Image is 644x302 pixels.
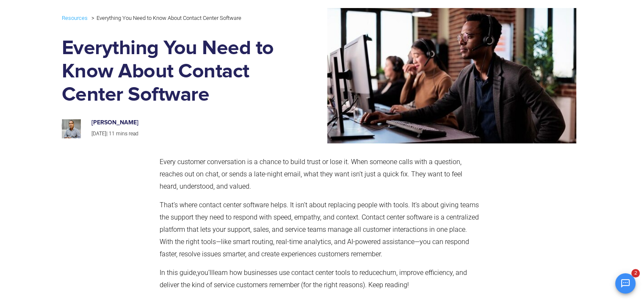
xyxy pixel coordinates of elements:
[91,129,270,139] p: |
[160,158,462,190] span: Every customer conversation is a chance to build trust or lose it. When someone calls with a ques...
[631,269,640,277] span: 2
[160,269,197,277] span: In this guide,
[62,119,81,138] img: prashanth-kancherla_avatar-200x200.jpeg
[379,269,396,277] span: churn
[285,8,576,143] img: what is contact center software
[197,269,213,277] span: you’ll
[615,273,636,294] button: Open chat
[62,37,279,107] h1: Everything You Need to Know About Contact Center Software
[89,13,241,23] li: Everything You Need to Know About Contact Center Software
[91,119,270,126] h6: [PERSON_NAME]
[160,201,479,258] span: That’s where contact center software helps. It isn’t about replacing people with tools. It’s abou...
[213,269,379,277] span: learn how businesses use contact center tools to reduce
[116,131,138,137] span: mins read
[62,13,88,23] a: Resources
[91,131,106,137] span: [DATE]
[109,131,115,137] span: 11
